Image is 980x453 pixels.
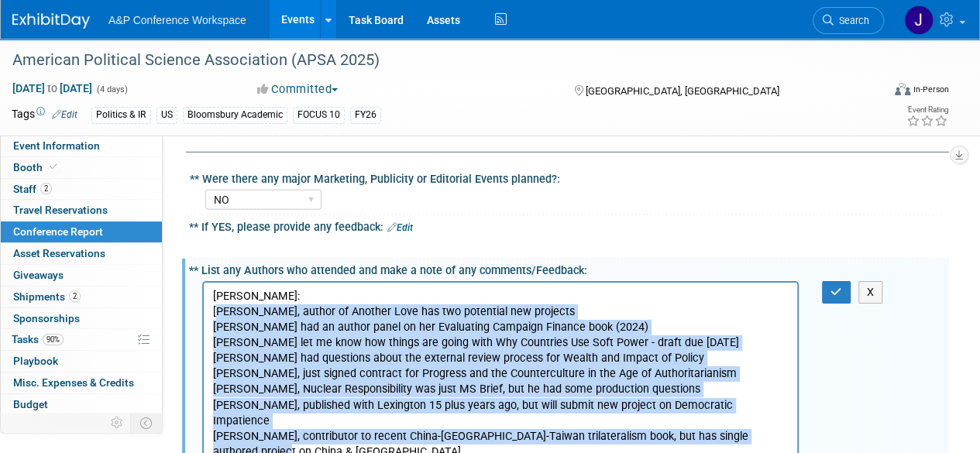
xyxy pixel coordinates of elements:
[9,146,585,177] p: [PERSON_NAME], contributor to recent China-[GEOGRAPHIC_DATA]-Taiwan trilateralism book, but has s...
[1,308,162,329] a: Sponsorships
[9,6,585,22] p: [PERSON_NAME]:
[104,413,131,433] td: Personalize Event Tab Strip
[9,22,585,37] p: [PERSON_NAME], author of Another Love has two potential new projects
[1,221,162,242] a: Conference Report
[12,13,90,29] img: ExhibitDay
[1,351,162,372] a: Playbook
[350,107,381,123] div: FY26
[252,81,344,98] button: Committed
[95,84,128,94] span: (4 days)
[13,225,103,238] span: Conference Report
[1,372,162,393] a: Misc. Expenses & Credits
[1,287,162,307] a: Shipments2
[13,355,58,367] span: Playbook
[12,81,93,95] span: [DATE] [DATE]
[1,329,162,350] a: Tasks90%
[50,163,57,171] i: Booth reservation complete
[9,99,585,115] p: [PERSON_NAME], Nuclear Responsibility was just MS Brief, but he had some production questions
[13,183,52,195] span: Staff
[183,107,287,123] div: Bloomsbury Academic
[293,107,345,123] div: FOCUS 10
[913,84,949,95] div: In-Person
[108,14,246,26] span: A&P Conference Workspace
[9,37,585,53] p: [PERSON_NAME] had an author panel on her Evaluating Campaign Finance book (2024)
[12,106,77,124] td: Tags
[1,136,162,156] a: Event Information
[858,281,883,304] button: X
[9,6,586,193] body: Rich Text Area. Press ALT-0 for help.
[1,179,162,200] a: Staff2
[1,200,162,221] a: Travel Reservations
[189,215,949,235] div: ** If YES, please provide any feedback:
[13,290,81,303] span: Shipments
[13,312,80,324] span: Sponsorships
[834,15,869,26] span: Search
[904,5,934,35] img: Joseph Parry
[45,82,60,94] span: to
[1,157,162,178] a: Booth
[156,107,177,123] div: US
[812,81,949,104] div: Event Format
[1,265,162,286] a: Giveaways
[9,53,585,68] p: [PERSON_NAME] let me know how things are going with Why Countries Use Soft Power - draft due [DATE]
[13,204,108,216] span: Travel Reservations
[1,394,162,415] a: Budget
[13,139,100,152] span: Event Information
[13,161,60,173] span: Booth
[7,46,869,74] div: American Political Science Association (APSA 2025)
[9,68,585,84] p: [PERSON_NAME] had questions about the external review process for Wealth and Impact of Policy
[585,85,779,97] span: [GEOGRAPHIC_DATA], [GEOGRAPHIC_DATA]
[895,83,910,95] img: Format-Inperson.png
[813,7,884,34] a: Search
[189,259,949,278] div: ** List any Authors who attended and make a note of any comments/Feedback:
[1,243,162,264] a: Asset Reservations
[387,222,413,233] a: Edit
[131,413,163,433] td: Toggle Event Tabs
[52,109,77,120] a: Edit
[91,107,151,123] div: Politics & IR
[12,333,64,345] span: Tasks
[190,167,942,187] div: ** Were there any major Marketing, Publicity or Editorial Events planned?:
[906,106,948,114] div: Event Rating
[40,183,52,194] span: 2
[13,247,105,259] span: Asset Reservations
[9,84,585,99] p: [PERSON_NAME], just signed contract for Progress and the Counterculture in the Age of Authoritari...
[13,376,134,389] span: Misc. Expenses & Credits
[13,269,64,281] span: Giveaways
[9,115,585,146] p: [PERSON_NAME], published with Lexington 15 plus years ago, but will submit new project on Democra...
[13,398,48,410] span: Budget
[69,290,81,302] span: 2
[43,334,64,345] span: 90%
